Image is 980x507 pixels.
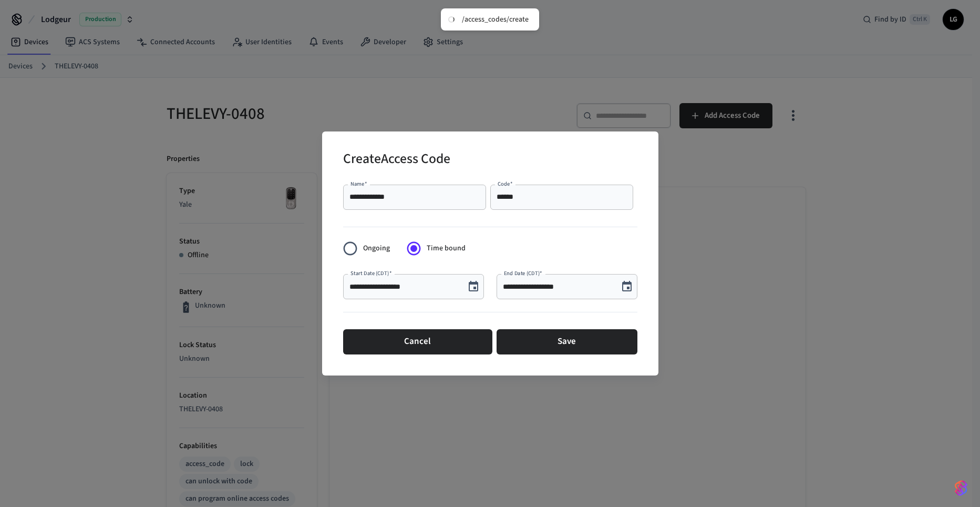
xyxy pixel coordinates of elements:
button: Choose date, selected date is Sep 30, 2025 [463,276,484,297]
span: Time bound [427,243,466,254]
h2: Create Access Code [343,144,450,176]
div: /access_codes/create [462,15,529,24]
button: Choose date, selected date is Oct 3, 2025 [616,276,637,297]
label: Code [498,180,513,188]
label: End Date (CDT) [504,269,542,277]
label: Name [350,180,367,188]
button: Save [497,329,637,354]
button: Cancel [343,329,492,354]
label: Start Date (CDT) [350,269,391,277]
img: SeamLogoGradient.69752ec5.svg [955,480,967,496]
span: Ongoing [363,243,390,254]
